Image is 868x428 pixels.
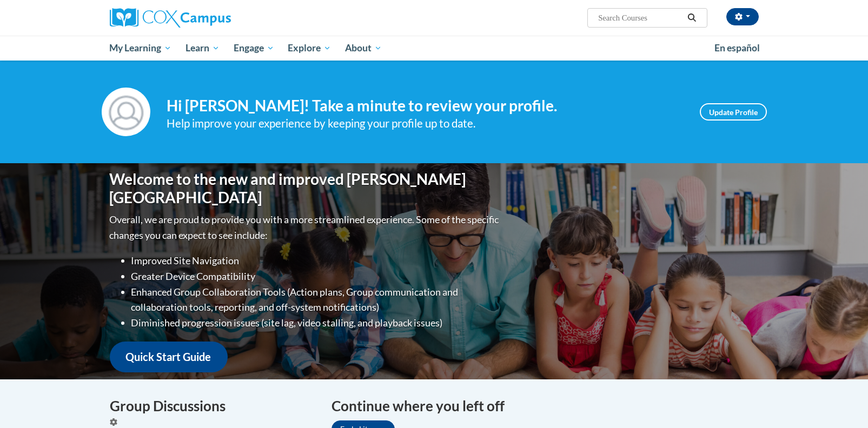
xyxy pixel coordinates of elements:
[167,115,684,132] div: Help improve your experience by keeping your profile up to date.
[332,396,759,417] h4: Continue where you left off
[281,36,338,61] a: Explore
[345,42,382,55] span: About
[94,36,775,61] div: Main menu
[707,37,767,59] a: En español
[178,36,227,61] a: Learn
[110,396,315,417] h4: Group Discussions
[167,97,684,115] h4: Hi [PERSON_NAME]! Take a minute to review your profile.
[131,269,502,284] li: Greater Device Compatibility
[288,42,331,55] span: Explore
[338,36,389,61] a: About
[110,170,502,206] h1: Welcome to the new and improved [PERSON_NAME][GEOGRAPHIC_DATA]
[714,42,760,54] span: En español
[684,11,700,24] button: Search
[110,8,315,28] a: Cox Campus
[185,42,220,55] span: Learn
[110,8,231,28] img: Cox Campus
[726,8,759,25] button: Account Settings
[597,11,684,24] input: Search Courses
[131,284,502,316] li: Enhanced Group Collaboration Tools (Action plans, Group communication and collaboration tools, re...
[131,253,502,269] li: Improved Site Navigation
[110,212,502,243] p: Overall, we are proud to provide you with a more streamlined experience. Some of the specific cha...
[234,42,274,55] span: Engage
[110,342,228,372] a: Quick Start Guide
[131,315,502,331] li: Diminished progression issues (site lag, video stalling, and playback issues)
[700,103,767,121] a: Update Profile
[227,36,281,61] a: Engage
[102,88,150,136] img: Profile Image
[103,36,179,61] a: My Learning
[109,42,171,55] span: My Learning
